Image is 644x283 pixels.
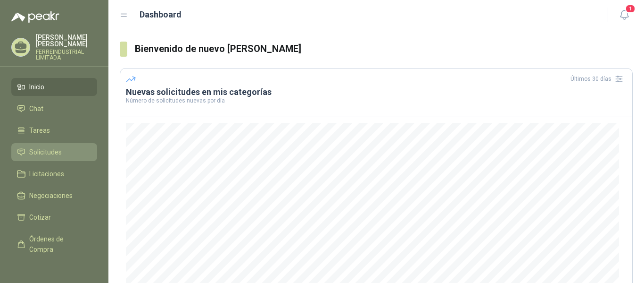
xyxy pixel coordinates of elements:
[11,165,97,183] a: Licitaciones
[29,82,44,92] span: Inicio
[625,4,636,13] span: 1
[11,11,59,23] img: Logo peakr
[135,42,633,56] h3: Bienvenido de nuevo [PERSON_NAME]
[11,121,97,139] a: Tareas
[29,190,73,201] span: Negociaciones
[29,103,43,114] span: Chat
[140,8,182,21] h1: Dashboard
[11,78,97,96] a: Inicio
[126,98,627,103] p: Número de solicitudes nuevas por día
[29,169,64,179] span: Licitaciones
[11,100,97,118] a: Chat
[29,212,51,223] span: Cotizar
[29,234,88,255] span: Órdenes de Compra
[11,230,97,258] a: Órdenes de Compra
[11,143,97,161] a: Solicitudes
[29,147,62,157] span: Solicitudes
[29,125,50,136] span: Tareas
[11,187,97,205] a: Negociaciones
[126,86,627,98] h3: Nuevas solicitudes en mis categorías
[36,49,97,60] p: FERREINDUSTRIAL LIMITADA
[570,71,627,86] div: Últimos 30 días
[11,208,97,226] a: Cotizar
[616,7,633,24] button: 1
[36,34,97,47] p: [PERSON_NAME] [PERSON_NAME]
